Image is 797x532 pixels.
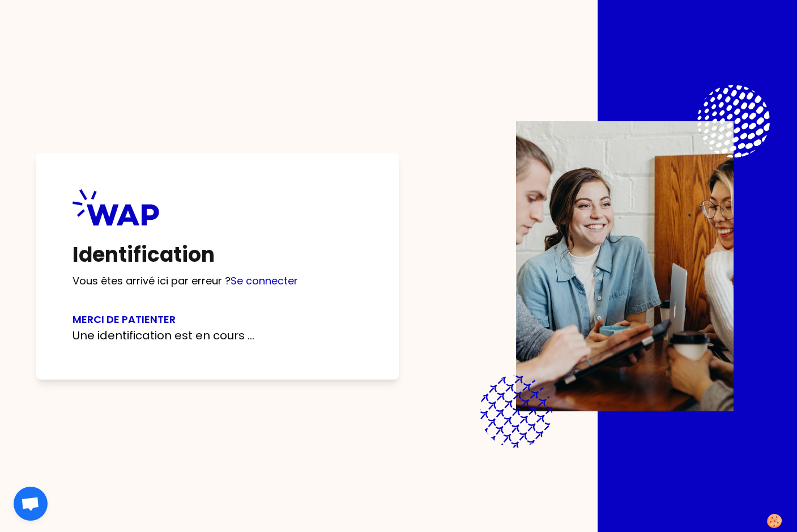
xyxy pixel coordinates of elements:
a: Se connecter [231,274,298,288]
p: Vous êtes arrivé ici par erreur ? [73,273,363,289]
h3: Merci de patienter [73,312,363,327]
img: Description [516,121,734,411]
p: Une identification est en cours ... [73,327,363,343]
h1: Identification [73,244,363,266]
div: Ouvrir le chat [14,487,48,521]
